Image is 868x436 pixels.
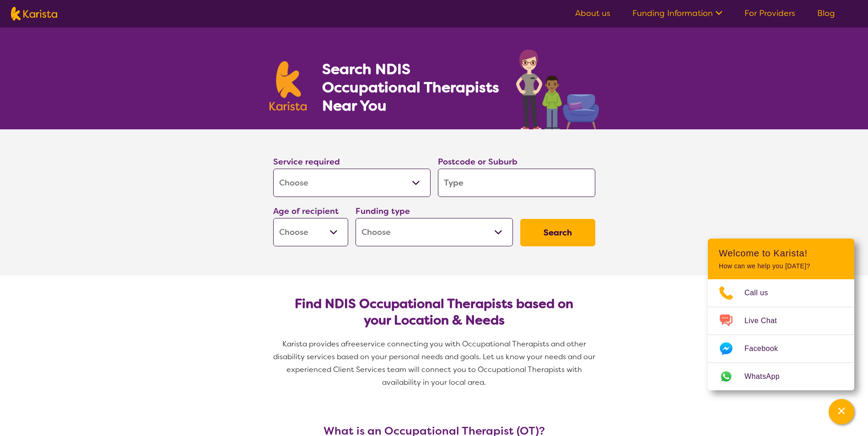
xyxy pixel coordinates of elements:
button: Channel Menu [829,399,854,425]
a: About us [575,8,610,19]
div: Channel Menu [708,239,854,390]
h2: Welcome to Karista! [719,248,843,259]
a: Funding Information [632,8,722,19]
p: How can we help you [DATE]? [719,262,843,270]
label: Postcode or Suburb [438,156,518,167]
span: Live Chat [744,314,788,328]
span: WhatsApp [744,370,791,383]
span: Facebook [744,342,789,356]
img: Karista logo [11,7,57,21]
label: Funding type [356,206,410,217]
img: occupational-therapy [516,49,599,129]
span: Call us [744,286,779,300]
span: free [345,339,360,349]
ul: Choose channel [708,279,854,390]
h1: Search NDIS Occupational Therapists Near You [322,60,500,115]
h2: Find NDIS Occupational Therapists based on your Location & Needs [280,296,588,329]
span: Karista provides a [282,339,345,349]
a: Blog [817,8,835,19]
input: Type [438,169,595,197]
span: service connecting you with Occupational Therapists and other disability services based on your p... [273,339,597,387]
label: Age of recipient [273,206,339,217]
a: For Providers [744,8,795,19]
a: Web link opens in a new tab. [708,363,854,390]
label: Service required [273,156,340,167]
img: Karista logo [270,61,307,111]
button: Search [520,219,595,246]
